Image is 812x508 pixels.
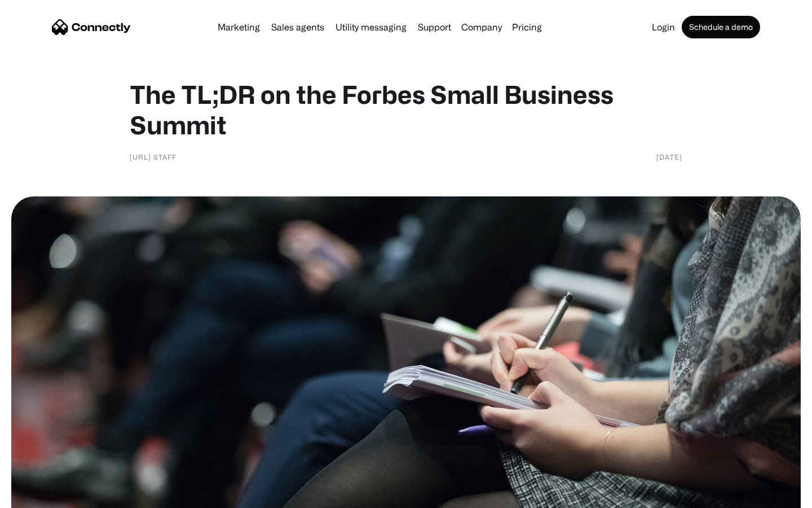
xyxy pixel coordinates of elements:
[656,151,682,163] div: [DATE]
[23,488,68,504] ul: Language list
[331,23,411,32] a: Utility messaging
[130,79,682,140] h1: The TL;DR on the Forbes Small Business Summit
[682,16,760,38] a: Schedule a demo
[461,19,502,35] div: Company
[647,23,679,32] a: Login
[213,23,264,32] a: Marketing
[507,23,546,32] a: Pricing
[130,151,176,163] div: [URL] Staff
[413,23,456,32] a: Support
[267,23,329,32] a: Sales agents
[11,488,68,504] aside: Language selected: English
